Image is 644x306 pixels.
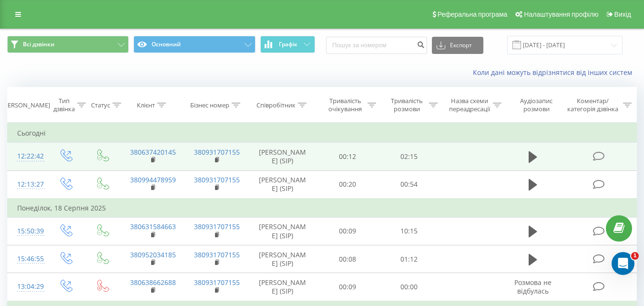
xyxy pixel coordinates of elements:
div: 15:46:55 [17,250,37,268]
a: 380631584663 [130,222,176,231]
span: Всі дзвінки [23,41,54,48]
a: Коли дані можуть відрізнятися вiд інших систем [473,68,637,77]
div: Тип дзвінка [53,97,75,113]
span: Розмова не відбулась [514,278,552,295]
a: 380931707155 [194,278,240,287]
td: 10:15 [378,217,440,245]
span: Графік [279,41,297,48]
span: Налаштування профілю [524,11,598,18]
input: Пошук за номером [326,37,427,54]
a: 380637420145 [130,148,176,157]
td: [PERSON_NAME] (SIP) [248,170,317,199]
a: 380952034185 [130,250,176,259]
td: 02:15 [378,143,440,170]
a: 380638662688 [130,278,176,287]
td: Понеділок, 18 Серпня 2025 [8,199,637,218]
span: 1 [631,252,639,260]
td: [PERSON_NAME] (SIP) [248,143,317,170]
a: 380931707155 [194,175,240,184]
div: Аудіозапис розмови [512,97,561,113]
div: [PERSON_NAME] [2,101,50,109]
span: Реферальна програма [438,11,508,18]
div: Клієнт [137,101,155,109]
td: [PERSON_NAME] (SIP) [248,217,317,245]
a: 380994478959 [130,175,176,184]
div: Коментар/категорія дзвінка [565,97,621,113]
a: 380931707155 [194,222,240,231]
span: Вихід [614,11,631,18]
div: 12:13:27 [17,175,37,194]
div: Статус [91,101,110,109]
td: 00:09 [317,217,378,245]
button: Всі дзвінки [7,36,129,53]
div: 13:04:29 [17,277,37,296]
td: [PERSON_NAME] (SIP) [248,273,317,301]
div: Тривалість розмови [387,97,427,113]
div: Назва схеми переадресації [449,97,491,113]
td: 00:20 [317,170,378,199]
a: 380931707155 [194,250,240,259]
td: 00:54 [378,170,440,199]
td: 00:12 [317,143,378,170]
div: Тривалість очікування [326,97,365,113]
button: Основний [133,36,255,53]
button: Експорт [432,37,483,54]
div: 12:22:42 [17,147,37,166]
div: Бізнес номер [190,101,229,109]
div: Співробітник [256,101,296,109]
td: Сьогодні [8,124,637,143]
td: 00:00 [378,273,440,301]
div: 15:50:39 [17,222,37,241]
td: 00:09 [317,273,378,301]
td: [PERSON_NAME] (SIP) [248,245,317,273]
a: 380931707155 [194,148,240,157]
td: 01:12 [378,245,440,273]
button: Графік [260,36,315,53]
iframe: Intercom live chat [612,252,634,275]
td: 00:08 [317,245,378,273]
